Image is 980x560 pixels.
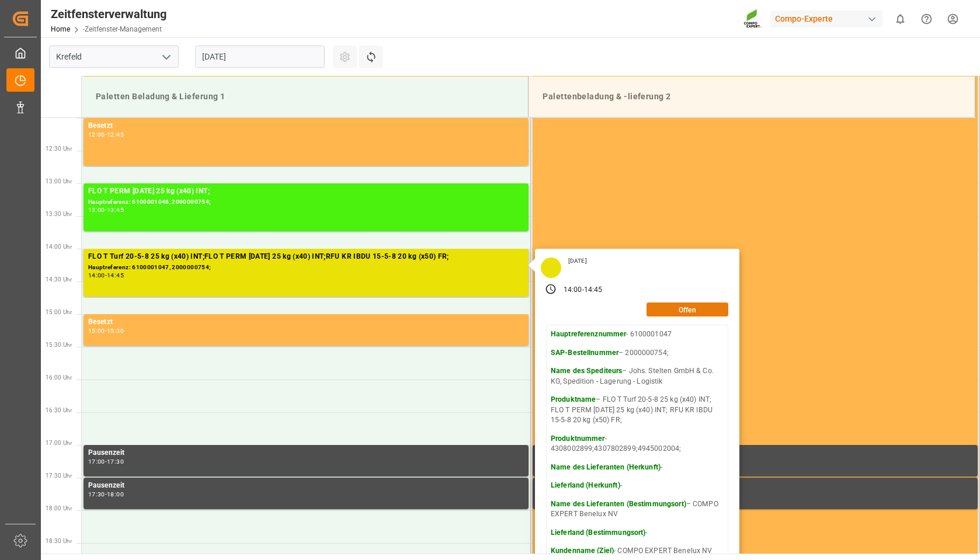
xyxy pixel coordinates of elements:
[105,327,107,335] font: -
[564,286,582,294] font: 14:00
[88,272,105,279] font: 14:00
[107,458,124,465] font: 17:30
[568,258,587,264] font: [DATE]
[46,178,72,185] font: 13:00 Uhr
[107,206,124,214] font: 13:45
[105,206,107,214] font: -
[551,330,627,338] font: Hauptreferenznummer
[46,407,72,413] font: 16:30 Uhr
[88,131,105,138] font: 12:00
[551,395,713,424] font: – FLO T Turf 20-5-8 25 kg (x40) INT; FLO T PERM [DATE] 25 kg (x40) INT; RFU KR IBDU 15-5-8 20 kg ...
[46,145,72,152] font: 12:30 Uhr
[107,272,124,279] font: 14:45
[661,463,662,471] font: -
[195,46,325,68] input: TT.MM.JJJJ
[551,528,646,537] font: Lieferland (Bestimmungsort)
[46,472,72,479] font: 17:30 Uhr
[46,342,72,348] font: 15:30 Uhr
[88,481,125,489] font: Pausenzeit
[105,458,107,465] font: -
[88,448,125,457] font: Pausenzeit
[46,276,72,283] font: 14:30 Uhr
[551,395,596,404] font: Produktname
[775,14,833,23] font: Compo-Experte
[88,252,449,260] font: FLO T Turf 20-5-8 25 kg (x40) INT;FLO T PERM [DATE] 25 kg (x40) INT;RFU KR IBDU 15-5-8 20 kg (x50...
[679,305,696,314] font: Offen
[887,6,913,32] button: 0 neue Benachrichtigungen anzeigen
[551,547,614,555] font: Kundenname (Ziel)
[551,463,661,471] font: Name des Lieferanten (Herkunft)
[88,327,105,335] font: 15:00
[107,327,124,335] font: 15:30
[770,8,887,30] button: Compo-Experte
[51,7,166,21] font: Zeitfensterverwaltung
[88,206,105,214] font: 13:00
[88,318,113,326] font: Besetzt
[551,434,605,443] font: Produktnummer
[551,500,718,519] font: – COMPO EXPERT Benelux NV
[107,491,124,498] font: 18:00
[618,349,669,357] font: – 2000000754;
[46,211,72,217] font: 13:30 Uhr
[46,244,72,250] font: 14:00 Uhr
[88,264,211,270] font: Hauptreferenz: 6100001047, 2000000754;
[913,6,940,32] button: Hilfecenter
[46,440,72,446] font: 17:00 Uhr
[551,500,686,508] font: Name des Lieferanten (Bestimmungsort)
[614,547,712,555] font: - COMPO EXPERT Benelux NV
[105,272,107,279] font: -
[551,367,714,385] font: – Johs. Stelten GmbH & Co. KG, Spedition - Lagerung - Logistik
[743,9,762,29] img: Screenshot%202023-09-29%20at%2010.02.21.png_1712312052.png
[582,286,584,294] font: -
[551,481,620,489] font: Lieferland (Herkunft)
[46,538,72,544] font: 18:30 Uhr
[620,481,622,489] font: -
[157,48,175,66] button: Menü öffnen
[105,131,107,138] font: -
[647,302,728,316] button: Offen
[105,491,107,498] font: -
[551,367,623,375] font: Name des Spediteurs
[88,187,210,195] font: FLO T PERM [DATE] 25 kg (x40) INT;
[88,491,105,498] font: 17:30
[645,528,647,537] font: -
[46,505,72,512] font: 18:00 Uhr
[46,309,72,315] font: 15:00 Uhr
[96,92,225,101] font: Paletten Beladung & Lieferung 1
[88,199,211,205] font: Hauptreferenz: 6100001046, 2000000754;
[51,25,70,33] a: Home
[88,121,113,130] font: Besetzt
[543,92,670,101] font: Palettenbeladung & -lieferung 2
[584,286,603,294] font: 14:45
[551,349,618,357] font: SAP-Bestellnummer
[107,131,124,138] font: 12:45
[46,374,72,381] font: 16:00 Uhr
[49,46,179,68] input: Zum Suchen/Auswählen eingeben
[626,330,672,338] font: - 6100001047
[88,458,105,465] font: 17:00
